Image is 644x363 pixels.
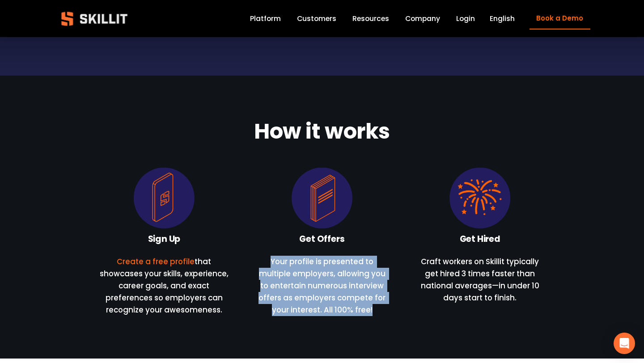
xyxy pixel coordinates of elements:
[297,13,336,25] a: Customers
[54,5,135,32] img: Skillit
[530,8,590,30] a: Book a Demo
[415,256,545,304] p: Craft workers on Skillit typically get hired 3 times faster than national averages—in under 10 da...
[257,256,387,316] p: Your profile is presented to multiple employers, allowing you to entertain numerous interview off...
[456,13,475,25] a: Login
[460,233,500,245] strong: Get Hired
[490,13,515,24] span: English
[352,13,389,25] a: folder dropdown
[254,116,390,146] strong: How it works
[250,13,281,25] a: Platform
[299,233,344,245] strong: Get Offers
[614,333,635,354] div: Open Intercom Messenger
[148,233,181,245] strong: Sign Up
[490,13,515,25] div: language picker
[405,13,440,25] a: Company
[99,256,229,316] p: that showcases your skills, experience, career goals, and exact preferences so employers can reco...
[117,256,195,267] a: Create a free profile
[352,13,389,24] span: Resources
